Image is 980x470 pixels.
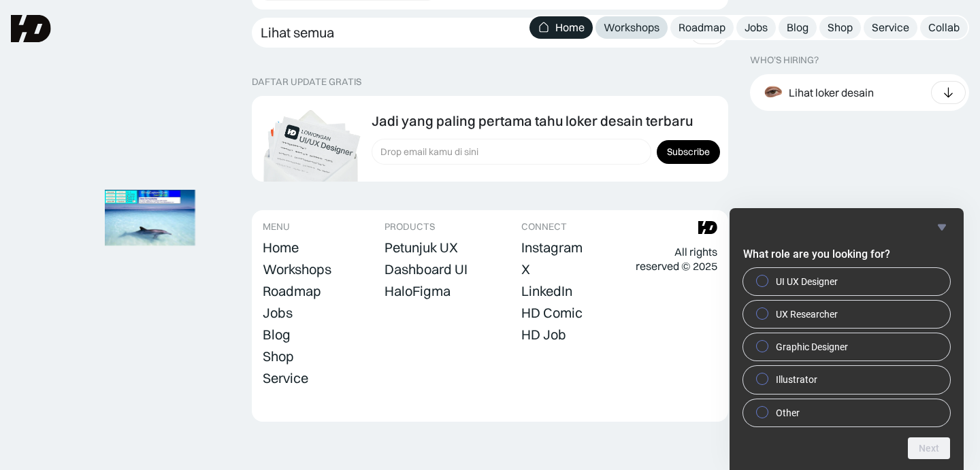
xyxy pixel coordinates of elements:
[521,221,567,233] div: CONNECT
[872,20,909,35] div: Service
[263,283,321,299] div: Roadmap
[928,20,960,35] div: Collab
[521,238,583,257] a: Instagram
[521,239,583,256] div: Instagram
[521,283,572,299] div: LinkedIn
[670,16,734,39] a: Roadmap
[743,268,950,426] div: What role are you looking for?
[263,238,299,257] a: Home
[521,326,566,343] div: HD Job
[529,16,593,39] a: Home
[776,340,848,354] span: Graphic Designer
[263,282,321,301] a: Roadmap
[372,139,651,165] input: Drop email kamu di sini
[521,282,572,301] a: LinkedIn
[787,20,808,35] div: Blog
[263,221,290,233] div: MENU
[864,16,917,39] a: Service
[252,18,728,48] a: Lihat semua
[263,261,331,278] div: Workshops
[385,239,458,256] div: Petunjuk UX
[372,139,720,165] form: Form Subscription
[521,325,566,344] a: HD Job
[657,140,720,164] input: Subscribe
[743,246,950,263] h2: What role are you looking for?
[745,20,768,35] div: Jobs
[521,260,530,279] a: X
[261,24,334,41] div: Lihat semua
[934,219,950,235] button: Hide survey
[743,219,950,459] div: What role are you looking for?
[385,238,458,257] a: Petunjuk UX
[828,20,853,35] div: Shop
[920,16,968,39] a: Collab
[372,113,693,129] div: Jadi yang paling pertama tahu loker desain terbaru
[789,85,874,99] div: Lihat loker desain
[908,437,950,459] button: Next question
[555,20,585,35] div: Home
[263,326,291,343] div: Blog
[776,307,838,321] span: UX Researcher
[776,275,838,288] span: UI UX Designer
[252,76,361,88] div: DAFTAR UPDATE GRATIS
[385,260,468,279] a: Dashboard UI
[521,261,530,278] div: X
[779,16,817,39] a: Blog
[263,303,293,322] a: Jobs
[263,260,331,279] a: Workshops
[263,347,294,366] a: Shop
[750,54,819,66] div: WHO’S HIRING?
[604,20,659,35] div: Workshops
[263,239,299,256] div: Home
[385,283,451,299] div: HaloFigma
[776,406,800,420] span: Other
[263,305,293,321] div: Jobs
[776,373,817,386] span: Illustrator
[521,303,583,322] a: HD Comic
[595,16,668,39] a: Workshops
[263,369,308,388] a: Service
[385,221,435,233] div: PRODUCTS
[263,325,291,344] a: Blog
[521,305,583,321] div: HD Comic
[263,348,294,365] div: Shop
[819,16,861,39] a: Shop
[736,16,776,39] a: Jobs
[385,282,451,301] a: HaloFigma
[636,245,717,273] div: All rights reserved © 2025
[263,370,308,386] div: Service
[385,261,468,278] div: Dashboard UI
[679,20,725,35] div: Roadmap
